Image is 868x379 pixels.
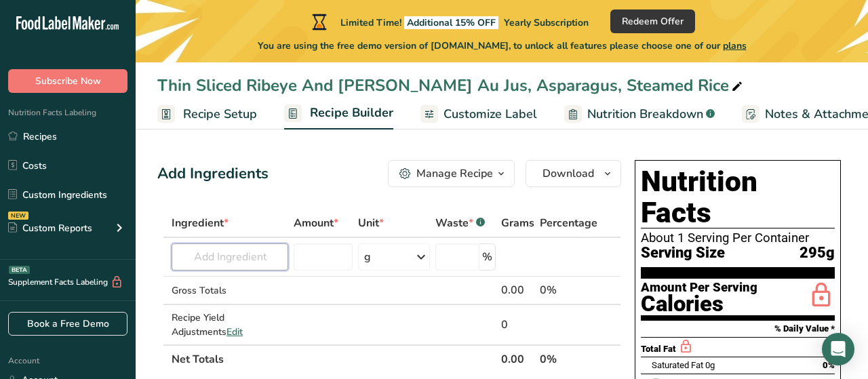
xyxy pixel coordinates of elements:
a: Customize Label [420,99,537,129]
div: 0.00 [501,282,534,298]
span: 295g [800,245,835,262]
span: Unit [358,215,384,231]
span: Redeem Offer [622,14,684,28]
div: Waste [435,215,485,231]
span: Yearly Subscription [504,16,589,29]
span: Serving Size [641,245,725,262]
span: Customize Label [443,105,537,123]
button: Subscribe Now [8,69,127,93]
h1: Nutrition Facts [641,166,835,228]
button: Download [526,160,621,187]
span: Total Fat [641,344,676,354]
span: Amount [294,215,338,231]
div: Recipe Yield Adjustments [172,311,288,339]
span: Edit [226,325,243,338]
div: Calories [641,294,757,314]
button: Redeem Offer [610,9,695,33]
span: Recipe Setup [183,105,257,123]
th: Net Totals [169,344,498,373]
span: Subscribe Now [35,74,101,88]
span: Ingredient [172,215,229,231]
div: Custom Reports [8,221,92,235]
div: About 1 Serving Per Container [641,231,835,245]
a: Book a Free Demo [8,312,127,336]
div: Add Ingredients [157,163,269,185]
div: Gross Totals [172,283,288,298]
a: Nutrition Breakdown [564,99,715,129]
div: Manage Recipe [416,165,493,182]
th: 0% [537,344,600,373]
div: BETA [9,266,30,274]
div: 0 [501,317,534,333]
div: 0% [540,282,597,298]
a: Recipe Setup [157,99,257,129]
span: You are using the free demo version of [DOMAIN_NAME], to unlock all features please choose one of... [258,39,747,53]
span: Percentage [540,215,597,231]
span: plans [723,39,747,52]
span: Grams [501,215,534,231]
span: Additional 15% OFF [404,16,498,29]
div: NEW [8,212,28,220]
input: Add Ingredient [172,243,288,271]
div: Amount Per Serving [641,281,757,294]
span: Nutrition Breakdown [587,105,703,123]
span: 0g [705,360,715,370]
th: 0.00 [498,344,537,373]
a: Recipe Builder [284,98,393,130]
span: Saturated Fat [652,360,703,370]
div: Limited Time! [309,14,589,30]
span: Download [542,165,594,182]
div: Open Intercom Messenger [822,333,854,365]
span: Recipe Builder [310,104,393,122]
div: g [364,249,371,265]
div: Thin Sliced Ribeye And [PERSON_NAME] Au Jus, Asparagus, Steamed Rice [157,73,745,98]
button: Manage Recipe [388,160,515,187]
section: % Daily Value * [641,321,835,337]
